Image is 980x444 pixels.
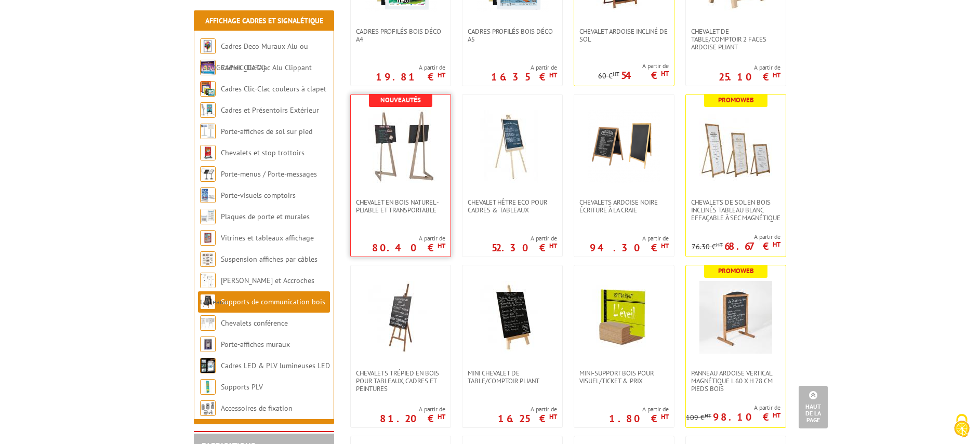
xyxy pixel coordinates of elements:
[713,414,780,420] p: 98.10 €
[356,198,445,214] span: Chevalet en bois naturel - Pliable et transportable
[692,233,780,241] span: A partir de
[462,369,562,385] a: Mini Chevalet de table/comptoir pliant
[351,198,451,214] a: Chevalet en bois naturel - Pliable et transportable
[221,148,304,157] a: Chevalets et stop trottoirs
[579,369,669,385] span: Mini-support bois pour visuel/ticket & prix
[200,315,216,331] img: Chevalets conférence
[699,110,772,183] img: Chevalets de sol en bois inclinés tableau blanc effaçable à sec magnétique
[200,38,216,54] img: Cadres Deco Muraux Alu ou Bois
[380,415,445,422] p: 81.20 €
[221,340,290,349] a: Porte-affiches muraux
[691,369,780,393] span: Panneau Ardoise Vertical Magnétique L 60 x H 78 cm Pieds Bois
[200,337,216,352] img: Porte-affiches muraux
[200,81,216,97] img: Cadres Clic-Clac couleurs à clapet
[462,198,562,214] a: Chevalet hêtre ECO pour cadres & tableaux
[200,124,216,139] img: Porte-affiches de sol sur pied
[364,110,437,183] img: Chevalet en bois naturel - Pliable et transportable
[549,412,557,421] sup: HT
[491,74,557,80] p: 16.35 €
[598,72,619,80] p: 60 €
[200,251,216,267] img: Suspension affiches par câbles
[686,403,780,412] span: A partir de
[200,400,216,416] img: Accessoires de fixation
[462,28,562,43] a: Cadres Profilés Bois Déco A5
[351,369,451,393] a: Chevalets Trépied en bois pour tableaux, cadres et peintures
[356,28,445,43] span: Cadres Profilés Bois Déco A4
[200,187,216,203] img: Porte-visuels comptoirs
[221,297,325,306] a: Supports de communication bois
[705,412,711,419] sup: HT
[498,405,557,413] span: A partir de
[579,198,669,214] span: Chevalets Ardoise Noire écriture à la craie
[380,405,445,413] span: A partir de
[356,369,445,393] span: Chevalets Trépied en bois pour tableaux, cadres et peintures
[200,379,216,395] img: Supports PLV
[492,245,557,251] p: 52.30 €
[221,254,317,264] a: Suspension affiches par câbles
[221,212,310,221] a: Plaques de porte et murales
[200,102,216,118] img: Cadres et Présentoirs Extérieur
[221,382,263,392] a: Supports PLV
[221,233,314,243] a: Vitrines et tableaux affichage
[200,230,216,246] img: Vitrines et tableaux affichage
[773,240,780,249] sup: HT
[773,411,780,420] sup: HT
[221,169,317,179] a: Porte-menus / Porte-messages
[588,281,660,354] img: Mini-support bois pour visuel/ticket & prix
[588,110,660,183] img: Chevalets Ardoise Noire écriture à la craie
[468,369,557,385] span: Mini Chevalet de table/comptoir pliant
[661,69,669,78] sup: HT
[718,266,754,275] b: Promoweb
[376,63,445,72] span: A partir de
[205,16,323,25] a: Affichage Cadres et Signalétique
[491,63,557,72] span: A partir de
[476,110,549,183] img: Chevalet hêtre ECO pour cadres & tableaux
[221,105,319,115] a: Cadres et Présentoirs Extérieur
[590,245,669,251] p: 94.30 €
[691,198,780,222] span: Chevalets de sol en bois inclinés tableau blanc effaçable à sec magnétique
[221,127,312,136] a: Porte-affiches de sol sur pied
[613,70,619,77] sup: HT
[724,243,780,249] p: 68.67 €
[773,71,780,79] sup: HT
[438,71,445,79] sup: HT
[221,63,312,72] a: Cadres Clic-Clac Alu Clippant
[686,198,786,222] a: Chevalets de sol en bois inclinés tableau blanc effaçable à sec magnétique
[686,28,786,51] a: Chevalet de Table/comptoir 2 faces Ardoise Pliant
[221,84,326,93] a: Cadres Clic-Clac couleurs à clapet
[468,28,557,43] span: Cadres Profilés Bois Déco A5
[221,403,293,413] a: Accessoires de fixation
[661,412,669,421] sup: HT
[699,281,772,354] img: Panneau Ardoise Vertical Magnétique L 60 x H 78 cm Pieds Bois
[718,96,754,104] b: Promoweb
[372,245,445,251] p: 80.40 €
[200,273,216,288] img: Cimaises et Accroches tableaux
[719,74,780,80] p: 25.10 €
[200,209,216,224] img: Plaques de porte et murales
[574,28,674,43] a: Chevalet Ardoise incliné de sol
[351,28,451,43] a: Cadres Profilés Bois Déco A4
[200,166,216,182] img: Porte-menus / Porte-messages
[200,42,308,72] a: Cadres Deco Muraux Alu ou [GEOGRAPHIC_DATA]
[609,415,669,422] p: 1.80 €
[598,62,669,70] span: A partir de
[549,241,557,250] sup: HT
[492,234,557,243] span: A partir de
[799,386,828,428] a: Haut de la page
[200,358,216,373] img: Cadres LED & PLV lumineuses LED
[590,234,669,243] span: A partir de
[692,243,723,251] p: 76.30 €
[549,71,557,79] sup: HT
[438,412,445,421] sup: HT
[686,414,711,422] p: 109 €
[661,241,669,250] sup: HT
[438,241,445,250] sup: HT
[221,361,330,370] a: Cadres LED & PLV lumineuses LED
[579,28,669,43] span: Chevalet Ardoise incliné de sol
[719,63,780,72] span: A partir de
[944,409,980,444] button: Cookies (fenêtre modale)
[686,369,786,393] a: Panneau Ardoise Vertical Magnétique L 60 x H 78 cm Pieds Bois
[609,405,669,413] span: A partir de
[621,72,669,78] p: 54 €
[376,74,445,80] p: 19.81 €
